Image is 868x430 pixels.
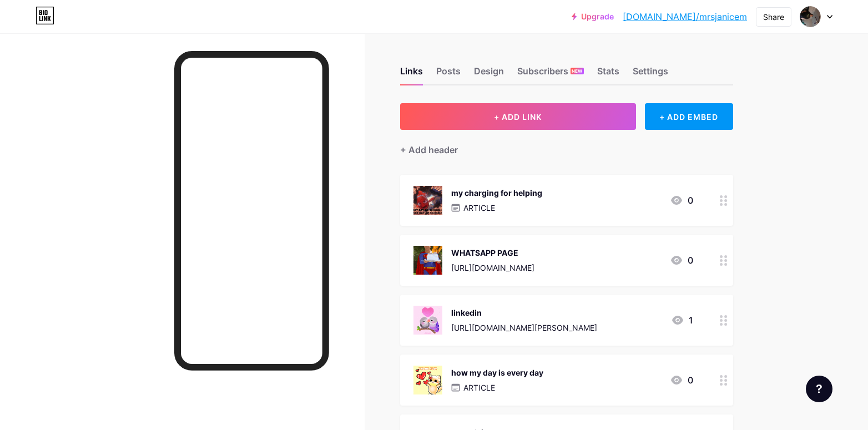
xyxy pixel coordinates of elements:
[451,262,534,274] div: [URL][DOMAIN_NAME]
[623,10,747,23] a: [DOMAIN_NAME]/mrsjanicem
[463,202,495,214] p: ARTICLE
[494,112,542,122] span: + ADD LINK
[670,373,693,387] div: 0
[670,194,693,207] div: 0
[763,11,784,23] div: Share
[451,367,543,378] div: how my day is every day
[400,143,458,156] div: + Add header
[671,313,693,327] div: 1
[670,254,693,267] div: 0
[413,366,442,394] img: how my day is every day
[645,103,733,130] div: + ADD EMBED
[451,247,534,259] div: WHATSAPP PAGE
[400,64,423,84] div: Links
[517,64,584,84] div: Subscribers
[800,6,821,27] img: Mrs Janice m Hefling
[413,186,442,215] img: my charging for helping
[451,187,542,199] div: my charging for helping
[413,246,442,275] img: WHATSAPP PAGE
[572,12,614,21] a: Upgrade
[413,306,442,335] img: linkedin
[451,322,597,333] div: [URL][DOMAIN_NAME][PERSON_NAME]
[451,307,597,318] div: linkedin
[463,382,495,393] p: ARTICLE
[597,64,619,84] div: Stats
[400,103,636,130] button: + ADD LINK
[436,64,461,84] div: Posts
[572,68,582,74] span: NEW
[633,64,668,84] div: Settings
[474,64,504,84] div: Design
